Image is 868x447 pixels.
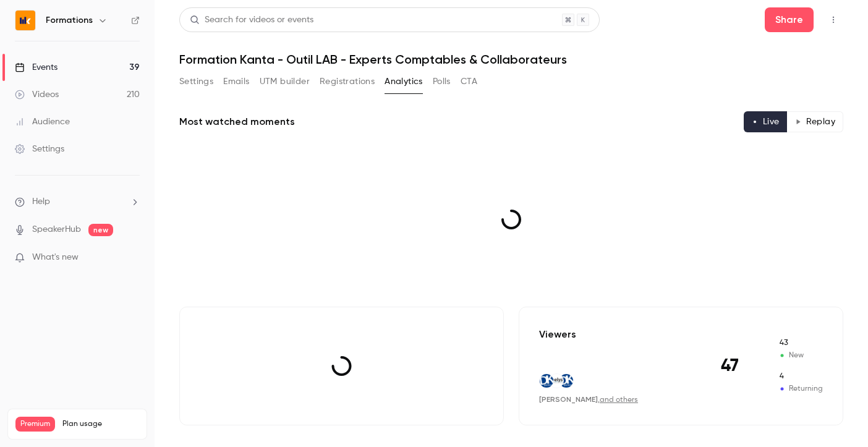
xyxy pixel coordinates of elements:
span: New [778,338,823,349]
img: inelys.fr [550,374,563,388]
div: Search for videos or events [190,14,313,27]
span: [PERSON_NAME] [539,395,598,404]
button: Registrations [320,72,375,92]
iframe: Noticeable Trigger [125,252,140,263]
div: Videos [15,88,59,101]
button: Live [744,111,788,132]
button: CTA [461,72,477,92]
button: Analytics [385,72,423,92]
span: Premium [15,417,55,432]
span: What's new [32,251,79,264]
button: Polls [433,72,451,92]
img: dk-partners.fr [540,374,553,388]
h1: Formation Kanta - Outil LAB - Experts Comptables & Collaborateurs [179,52,843,67]
div: Audience [15,116,70,128]
button: Settings [179,72,213,92]
p: Viewers [539,327,576,342]
button: Emails [223,72,249,92]
span: Returning [778,383,823,394]
button: UTM builder [260,72,310,92]
span: new [88,224,113,236]
img: dk-partners.fr [560,374,573,388]
button: Share [765,7,814,32]
div: Events [15,61,57,74]
button: Replay [787,111,843,132]
li: help-dropdown-opener [15,195,140,208]
a: SpeakerHub [32,223,81,236]
div: Settings [15,143,64,155]
span: Help [32,195,50,208]
h6: Formations [46,14,93,27]
span: Returning [778,371,823,382]
span: New [778,350,823,361]
div: , [539,394,638,405]
a: and others [600,396,638,404]
span: Plan usage [62,419,139,429]
img: Formations [15,11,35,30]
h2: Most watched moments [179,114,295,129]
